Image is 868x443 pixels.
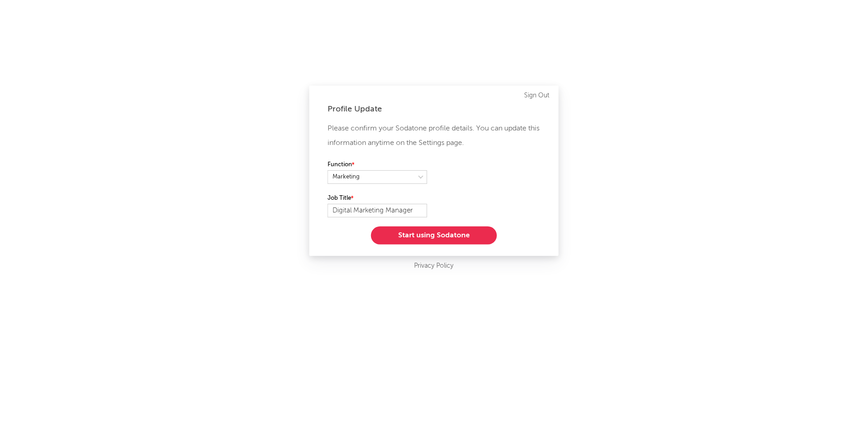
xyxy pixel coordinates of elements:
[328,193,427,204] label: Job Title
[328,104,540,115] div: Profile Update
[371,226,497,245] button: Start using Sodatone
[524,90,550,101] a: Sign Out
[328,121,540,150] p: Please confirm your Sodatone profile details. You can update this information anytime on the Sett...
[415,260,454,272] a: Privacy Policy
[328,159,427,170] label: Function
